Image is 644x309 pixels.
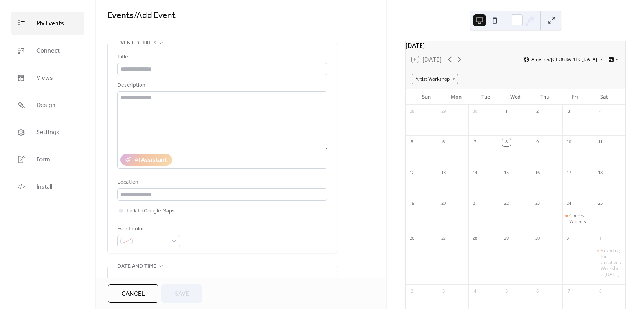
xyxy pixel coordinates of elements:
[408,234,416,243] div: 26
[11,39,84,62] a: Connect
[134,7,176,24] span: / Add Event
[560,89,589,105] div: Fri
[117,262,156,271] span: Date and time
[11,12,84,35] a: My Events
[36,18,64,30] span: My Events
[408,287,416,296] div: 2
[596,169,605,177] div: 18
[11,175,84,198] a: Install
[36,154,50,166] span: Form
[565,138,573,146] div: 10
[117,53,326,62] div: Title
[569,213,591,225] div: Cheers Witches
[122,289,145,299] span: Cancel
[408,169,416,177] div: 12
[36,99,56,111] span: Design
[565,287,573,296] div: 7
[439,138,448,146] div: 6
[596,199,605,208] div: 25
[502,169,511,177] div: 15
[596,234,605,243] div: 1
[530,89,560,105] div: Thu
[565,234,573,243] div: 31
[533,287,542,296] div: 6
[471,234,479,243] div: 28
[562,213,594,225] div: Cheers Witches
[501,89,530,105] div: Wed
[117,39,156,48] span: Event details
[594,248,625,278] div: Branding for Creatives Workshop November 1
[412,89,441,105] div: Sun
[439,169,448,177] div: 13
[502,234,511,243] div: 29
[471,199,479,208] div: 21
[117,81,326,90] div: Description
[471,287,479,296] div: 4
[226,276,250,285] div: End date
[107,7,134,24] a: Events
[596,287,605,296] div: 8
[406,41,625,50] div: [DATE]
[439,234,448,243] div: 27
[36,45,60,57] span: Connect
[108,284,158,303] button: Cancel
[601,248,622,278] div: Branding for Creatives Workshop [DATE]
[565,169,573,177] div: 17
[533,199,542,208] div: 23
[471,107,479,116] div: 30
[11,148,84,171] a: Form
[533,138,542,146] div: 9
[531,57,597,62] span: America/[GEOGRAPHIC_DATA]
[565,107,573,116] div: 3
[596,107,605,116] div: 4
[471,169,479,177] div: 14
[533,107,542,116] div: 2
[117,225,179,234] div: Event color
[533,234,542,243] div: 30
[36,72,53,84] span: Views
[11,93,84,117] a: Design
[408,138,416,146] div: 5
[471,89,501,105] div: Tue
[502,138,511,146] div: 8
[590,89,619,105] div: Sat
[117,276,144,285] div: Start date
[117,178,326,187] div: Location
[439,199,448,208] div: 20
[127,207,175,216] span: Link to Google Maps
[502,199,511,208] div: 22
[565,199,573,208] div: 24
[533,169,542,177] div: 16
[36,127,59,138] span: Settings
[439,287,448,296] div: 3
[502,287,511,296] div: 5
[502,107,511,116] div: 1
[11,120,84,144] a: Settings
[408,107,416,116] div: 28
[471,138,479,146] div: 7
[596,138,605,146] div: 11
[36,181,52,193] span: Install
[441,89,471,105] div: Mon
[408,199,416,208] div: 19
[11,66,84,89] a: Views
[439,107,448,116] div: 29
